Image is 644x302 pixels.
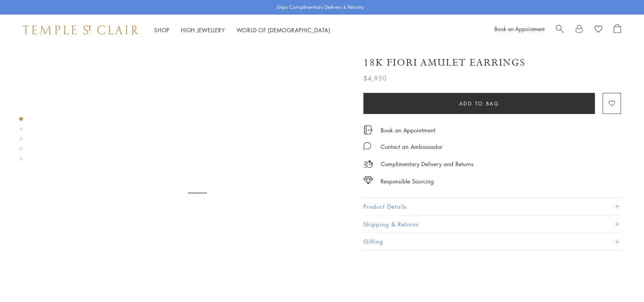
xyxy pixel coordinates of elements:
nav: Main navigation [154,25,330,35]
img: icon_appointment.svg [363,125,373,134]
p: Enjoy Complimentary Delivery & Returns [277,3,364,11]
a: World of [DEMOGRAPHIC_DATA]World of [DEMOGRAPHIC_DATA] [237,26,330,34]
button: Shipping & Returns [363,216,621,233]
div: Product gallery navigation [19,115,23,167]
img: Temple St. Clair [23,25,139,35]
a: High JewelleryHigh Jewellery [181,26,225,34]
div: Responsible Sourcing [381,177,434,186]
h1: 18K Fiori Amulet Earrings [363,56,526,69]
a: Search [556,24,564,36]
a: View Wishlist [595,24,602,36]
button: Gifting [363,233,621,250]
button: Add to bag [363,93,595,114]
p: Complimentary Delivery and Returns [381,159,473,169]
img: icon_delivery.svg [363,159,373,169]
img: icon_sourcing.svg [363,177,373,184]
button: Product Details [363,198,621,215]
iframe: Gorgias live chat messenger [606,266,636,294]
img: MessageIcon-01_2.svg [363,142,371,150]
span: $4,950 [363,73,387,83]
a: Book an Appointment [381,126,435,134]
div: Contact an Ambassador [381,142,442,152]
a: Open Shopping Bag [614,24,621,36]
a: Book an Appointment [495,25,544,33]
span: Add to bag [459,99,499,108]
a: ShopShop [154,26,169,34]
